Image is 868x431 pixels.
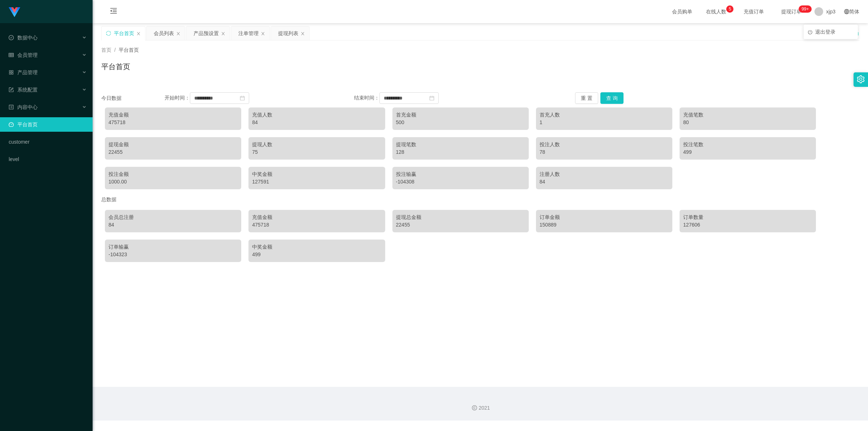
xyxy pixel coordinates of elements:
div: 会员总注册 [109,214,238,221]
div: 中奖金额 [252,170,381,178]
span: 在线人数 [702,9,730,14]
a: customer [9,135,87,149]
div: 475718 [252,221,381,229]
img: logo.9652507e.png [9,7,20,17]
div: -104308 [396,178,525,186]
div: 投注人数 [540,141,669,148]
i: 图标: appstore-o [9,70,14,75]
div: 150889 [540,221,669,229]
i: 图标: copyright [472,405,477,410]
div: 127591 [252,178,381,186]
span: 提现订单 [778,9,805,14]
div: 产品预设置 [193,26,219,40]
div: 提现金额 [109,141,238,148]
div: 充值金额 [109,111,238,119]
div: 80 [683,119,812,126]
div: 订单数量 [683,214,812,221]
i: 图标: close [136,31,141,36]
span: 充值订单 [740,9,767,14]
div: 128 [396,148,525,156]
div: 提现笔数 [396,141,525,148]
div: 充值人数 [252,111,381,119]
div: 中奖金额 [252,243,381,251]
span: 会员管理 [9,52,38,58]
div: 注册人数 [540,170,669,178]
div: 1000.00 [109,178,238,186]
i: 图标: calendar [240,96,245,101]
span: 退出登录 [815,29,835,35]
div: 127606 [683,221,812,229]
i: 图标: check-circle-o [9,35,14,40]
span: / [114,47,116,53]
div: 首充人数 [540,111,669,119]
i: 图标: global [844,9,849,14]
i: 图标: close [221,31,225,36]
i: 图标: close [301,31,305,36]
div: 投注笔数 [683,141,812,148]
sup: 5 [726,5,733,13]
div: 总数据 [101,193,859,206]
div: 75 [252,148,381,156]
div: 充值笔数 [683,111,812,119]
div: 499 [252,251,381,258]
div: -104323 [109,251,238,258]
span: 首页 [101,47,111,53]
i: 图标: form [9,87,14,92]
a: 图标: dashboard平台首页 [9,117,87,132]
i: 图标: close [176,31,180,36]
div: 78 [540,148,669,156]
i: 图标: calendar [429,96,434,101]
div: 投注输赢 [396,170,525,178]
div: 提现人数 [252,141,381,148]
div: 475718 [109,119,238,126]
h1: 平台首页 [101,61,130,72]
div: 注单管理 [238,26,259,40]
span: 开始时间： [165,95,190,101]
i: 图标: setting [857,75,865,83]
div: 2021 [98,404,862,412]
span: 结束时间： [354,95,379,101]
i: 图标: sync [106,31,111,36]
div: 499 [683,148,812,156]
div: 首充金额 [396,111,525,119]
div: 1 [540,119,669,126]
div: 订单输赢 [109,243,238,251]
i: 图标: menu-fold [101,0,126,24]
span: 系统配置 [9,87,38,93]
div: 22455 [396,221,525,229]
i: 图标: profile [9,105,14,110]
div: 今日数据 [101,94,165,102]
button: 重 置 [575,92,598,104]
i: 图标: poweroff [808,30,812,34]
div: 84 [109,221,238,229]
i: 图标: table [9,52,14,58]
div: 平台首页 [114,26,134,40]
div: 84 [540,178,669,186]
div: 会员列表 [154,26,174,40]
div: 提现列表 [278,26,298,40]
div: 500 [396,119,525,126]
sup: 195 [799,5,812,13]
span: 数据中心 [9,35,38,41]
div: 22455 [109,148,238,156]
div: 订单金额 [540,214,669,221]
a: level [9,152,87,166]
div: 提现总金额 [396,214,525,221]
span: 平台首页 [119,47,139,53]
p: 5 [729,5,731,13]
i: 图标: close [261,31,265,36]
span: 内容中心 [9,104,38,110]
div: 充值金额 [252,214,381,221]
button: 查 询 [600,92,624,104]
div: 84 [252,119,381,126]
span: 产品管理 [9,69,38,75]
div: 投注金额 [109,170,238,178]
